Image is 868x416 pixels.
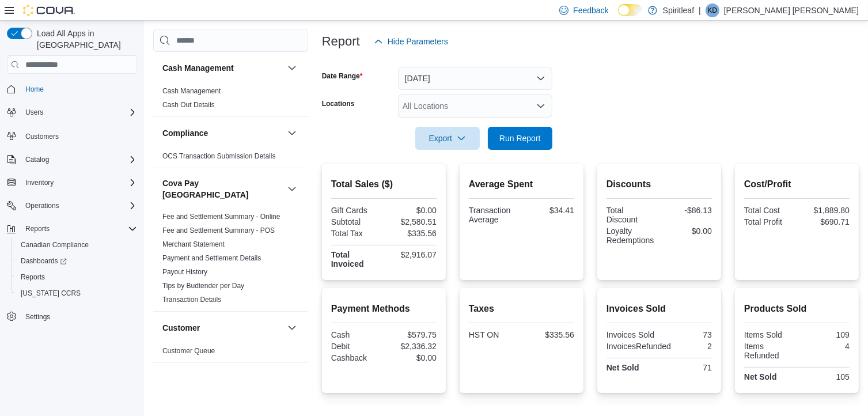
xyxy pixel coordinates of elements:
div: $2,580.51 [386,217,437,226]
div: $0.00 [661,226,712,236]
span: Reports [16,270,137,284]
button: Run Report [488,127,552,150]
img: Cova [23,5,75,16]
button: Users [2,104,142,120]
span: Canadian Compliance [21,240,89,249]
h3: Report [322,35,360,48]
button: Inventory [21,176,58,190]
button: Cash Management [162,62,283,74]
div: InvoicesRefunded [607,342,671,351]
a: Dashboards [12,253,142,269]
span: Cash Out Details [162,100,215,109]
div: HST ON [469,330,520,339]
span: Reports [25,224,50,233]
div: Loyalty Redemptions [607,226,657,245]
span: Settings [25,312,50,322]
button: Reports [21,222,54,236]
a: Dashboards [16,254,71,268]
span: Users [25,108,43,117]
p: [PERSON_NAME] [PERSON_NAME] [724,3,859,17]
button: Catalog [21,153,54,167]
h2: Cost/Profit [744,177,850,191]
span: Customer Queue [162,346,215,356]
button: Operations [21,199,64,213]
div: $0.00 [386,353,437,362]
h3: Cash Management [162,62,234,74]
div: Items Sold [744,330,795,339]
a: Payment and Settlement Details [162,254,261,262]
div: -$86.13 [661,206,712,215]
span: Washington CCRS [16,286,137,300]
span: Payment and Settlement Details [162,254,261,263]
a: Reports [16,270,50,284]
div: Items Refunded [744,342,795,360]
span: Dashboards [16,254,137,268]
button: Customer [162,322,283,334]
div: $335.56 [524,330,574,339]
nav: Complex example [7,76,137,355]
span: Payout History [162,267,207,277]
span: Users [21,105,137,119]
a: Customers [21,130,63,143]
span: Reports [21,222,137,236]
span: Operations [21,199,137,213]
h2: Taxes [469,302,574,316]
span: Merchant Statement [162,240,225,249]
a: Canadian Compliance [16,238,93,252]
a: Payout History [162,268,207,276]
div: $1,889.80 [799,206,850,215]
div: Total Cost [744,206,795,215]
button: Reports [12,269,142,285]
p: Spiritleaf [663,3,694,17]
button: Cova Pay [GEOGRAPHIC_DATA] [285,182,299,196]
span: Customers [21,128,137,143]
strong: Total Invoiced [331,250,364,268]
div: $690.71 [799,217,850,226]
button: Compliance [162,127,283,139]
span: Reports [21,273,45,282]
div: Cash Management [153,84,308,116]
div: Compliance [153,149,308,168]
div: Subtotal [331,217,382,226]
span: Transaction Details [162,295,221,304]
button: [US_STATE] CCRS [12,285,142,301]
span: Home [25,85,44,94]
a: OCS Transaction Submission Details [162,152,276,160]
span: Fee and Settlement Summary - Online [162,212,281,221]
div: 73 [661,330,712,339]
a: Cash Management [162,87,221,95]
span: Inventory [25,178,54,187]
div: Customer [153,344,308,362]
div: Total Discount [607,206,657,224]
button: Customers [2,127,142,144]
div: Debit [331,342,382,351]
button: Users [21,105,48,119]
div: Invoices Sold [607,330,657,339]
strong: Net Sold [607,363,639,372]
button: Canadian Compliance [12,237,142,253]
span: Feedback [573,5,608,16]
a: Fee and Settlement Summary - POS [162,226,275,235]
div: $2,336.32 [386,342,437,351]
a: Tips by Budtender per Day [162,282,244,290]
div: Transaction Average [469,206,520,224]
button: Cash Management [285,61,299,75]
span: Home [21,82,137,96]
a: Fee and Settlement Summary - Online [162,213,281,221]
a: Merchant Statement [162,240,225,248]
span: Fee and Settlement Summary - POS [162,226,275,235]
h2: Total Sales ($) [331,177,437,191]
div: Kenneth D L [706,3,719,17]
div: Cashback [331,353,382,362]
a: Cash Out Details [162,101,215,109]
span: Catalog [25,155,49,164]
div: 4 [799,342,850,351]
button: Operations [2,198,142,214]
div: $0.00 [386,206,437,215]
span: Inventory [21,176,137,190]
h3: Cova Pay [GEOGRAPHIC_DATA] [162,177,283,201]
div: $335.56 [386,229,437,238]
